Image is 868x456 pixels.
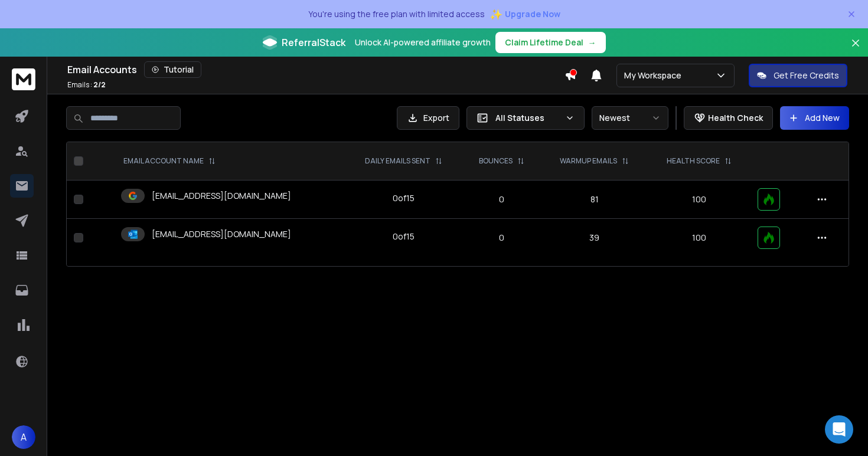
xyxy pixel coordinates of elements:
button: Close banner [848,35,863,64]
p: Unlock AI-powered affiliate growth [355,37,491,48]
button: Newest [592,106,668,130]
p: WARMUP EMAILS [560,156,617,166]
p: DAILY EMAILS SENT [365,156,430,166]
p: 0 [469,193,534,205]
button: ✨Upgrade Now [490,2,560,26]
button: Claim Lifetime Deal→ [495,32,606,53]
td: 100 [648,219,750,257]
p: [EMAIL_ADDRESS][DOMAIN_NAME] [152,190,291,202]
button: Tutorial [144,61,201,78]
p: [EMAIL_ADDRESS][DOMAIN_NAME] [152,228,291,240]
p: My Workspace [624,70,686,81]
p: Health Check [708,112,763,124]
p: HEALTH SCORE [667,156,720,166]
span: ✨ [490,6,502,22]
span: 2 / 2 [93,80,106,90]
div: 0 of 15 [393,231,415,242]
td: 39 [541,219,648,257]
p: Get Free Credits [774,70,839,81]
button: A [12,425,35,449]
div: 0 of 15 [393,192,415,204]
p: All Statuses [495,112,560,124]
p: BOUNCES [479,156,513,166]
div: Open Intercom Messenger [825,415,853,444]
p: You're using the free plan with limited access [308,8,485,20]
div: EMAIL ACCOUNT NAME [123,156,216,166]
button: Export [397,106,459,130]
span: → [588,37,596,48]
button: Get Free Credits [749,64,847,87]
p: Emails : [67,80,106,90]
span: ReferralStack [282,35,345,50]
p: 0 [469,232,534,244]
div: Email Accounts [67,61,564,78]
span: Upgrade Now [505,8,560,20]
button: Add New [780,106,849,130]
button: Health Check [684,106,773,130]
td: 81 [541,181,648,219]
td: 100 [648,181,750,219]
